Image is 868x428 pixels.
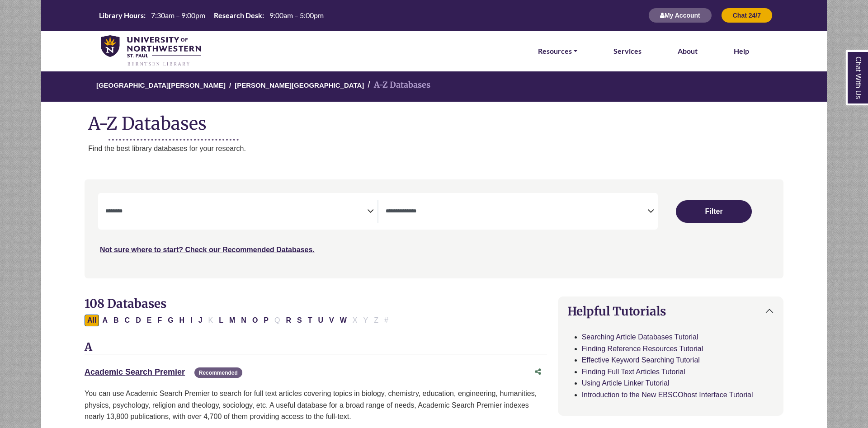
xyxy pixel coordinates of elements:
[337,315,349,326] button: Filter Results W
[96,80,226,89] a: [GEOGRAPHIC_DATA][PERSON_NAME]
[88,143,827,155] p: Find the best library databases for your research.
[261,315,271,326] button: Filter Results P
[582,379,670,387] a: Using Article Linker Tutorial
[558,297,783,325] button: Helpful Tutorials
[538,45,577,57] a: Resources
[194,367,242,378] span: Recommended
[155,315,165,326] button: Filter Results F
[315,315,326,326] button: Filter Results U
[326,315,337,326] button: Filter Results V
[250,315,260,326] button: Filter Results O
[613,45,642,57] a: Services
[582,368,685,376] a: Finding Full Text Articles Tutorial
[95,10,146,20] th: Library Hours:
[582,345,703,353] a: Finding Reference Resources Tutorial
[41,71,827,102] nav: breadcrumb
[235,80,364,89] a: [PERSON_NAME][GEOGRAPHIC_DATA]
[101,35,201,67] img: library_home
[85,367,185,376] a: Academic Search Premier
[105,208,367,216] textarea: Search
[122,315,133,326] button: Filter Results C
[151,11,205,19] span: 7:30am – 9:00pm
[283,315,294,326] button: Filter Results R
[85,388,547,423] p: You can use Academic Search Premier to search for full text articles covering topics in biology, ...
[188,315,195,326] button: Filter Results I
[133,315,144,326] button: Filter Results D
[582,391,753,399] a: Introduction to the New EBSCOhost Interface Tutorial
[111,315,122,326] button: Filter Results B
[95,10,327,21] a: Hours Today
[196,315,205,326] button: Filter Results J
[721,11,773,19] a: Chat 24/7
[582,333,698,341] a: Searching Article Databases Tutorial
[305,315,315,326] button: Filter Results T
[99,315,110,326] button: Filter Results A
[648,11,712,19] a: My Account
[41,106,827,134] h1: A-Z Databases
[85,316,392,324] div: Alpha-list to filter by first letter of database name
[100,246,315,254] a: Not sure where to start? Check our Recommended Databases.
[210,10,264,20] th: Research Desk:
[678,45,698,57] a: About
[144,315,155,326] button: Filter Results E
[386,208,647,216] textarea: Search
[238,315,249,326] button: Filter Results N
[294,315,305,326] button: Filter Results S
[165,315,176,326] button: Filter Results G
[85,179,783,278] nav: Search filters
[85,296,166,311] span: 108 Databases
[226,315,238,326] button: Filter Results M
[95,10,327,19] table: Hours Today
[364,79,430,92] li: A-Z Databases
[648,8,712,23] button: My Account
[676,200,752,223] button: Submit for Search Results
[734,45,749,57] a: Help
[529,363,547,381] button: Share this database
[85,315,99,326] button: All
[177,315,188,326] button: Filter Results H
[582,356,700,364] a: Effective Keyword Searching Tutorial
[721,8,773,23] button: Chat 24/7
[216,315,226,326] button: Filter Results L
[269,11,324,19] span: 9:00am – 5:00pm
[85,341,547,354] h3: A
